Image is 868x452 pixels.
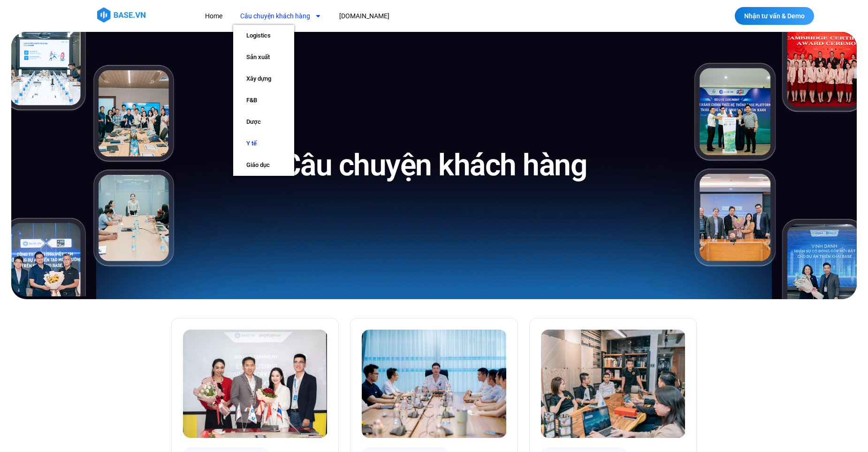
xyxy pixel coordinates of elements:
a: Y tế [233,133,294,154]
a: Nhận tư vấn & Demo [735,7,814,25]
nav: Menu [198,8,562,25]
a: F&B [233,90,294,111]
a: Giáo dục [233,154,294,176]
a: Logistics [233,25,294,46]
ul: Câu chuyện khách hàng [233,25,294,176]
h1: Câu chuyện khách hàng [282,146,587,185]
span: Nhận tư vấn & Demo [744,13,805,19]
a: Sản xuất [233,46,294,68]
a: [DOMAIN_NAME] [332,8,396,25]
a: Câu chuyện khách hàng [233,8,328,25]
a: Xây dựng [233,68,294,90]
a: Dược [233,111,294,133]
a: Home [198,8,229,25]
